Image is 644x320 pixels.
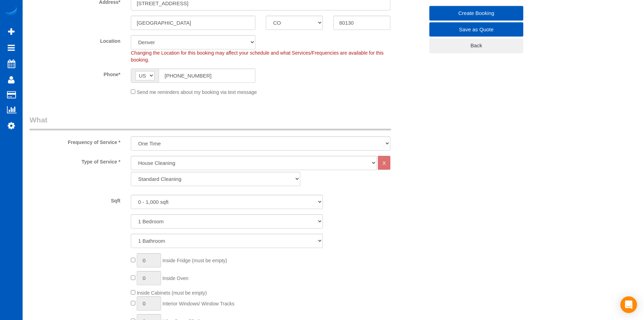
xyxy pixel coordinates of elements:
label: Type of Service * [24,156,126,165]
legend: What [30,115,391,130]
span: Send me reminders about my booking via text message [137,89,257,95]
input: City* [131,16,255,30]
span: Changing the Location for this booking may affect your schedule and what Services/Frequencies are... [131,50,384,63]
a: Back [429,38,523,53]
img: Automaid Logo [4,7,18,17]
div: Open Intercom Messenger [620,296,637,313]
label: Phone* [24,69,126,78]
label: Location [24,35,126,45]
span: Interior Windows/ Window Tracks [162,301,234,306]
a: Create Booking [429,6,523,21]
span: Inside Fridge (must be empty) [162,258,227,263]
input: Zip Code* [333,16,390,30]
span: Inside Cabinets (must be empty) [137,290,207,296]
a: Save as Quote [429,22,523,37]
label: Frequency of Service * [24,136,126,146]
label: Sqft [24,195,126,204]
span: Inside Oven [162,275,189,281]
input: Phone* [159,69,255,83]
